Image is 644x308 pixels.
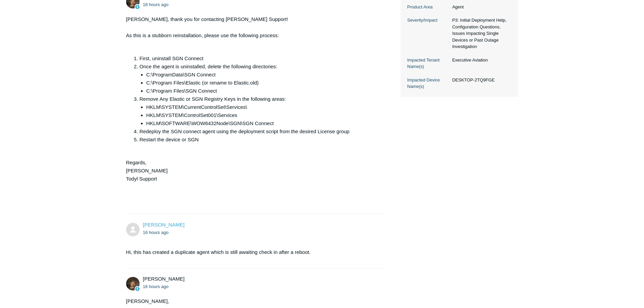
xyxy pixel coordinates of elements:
[143,276,185,282] span: Andy Paull
[146,71,378,79] li: C:\ProgramData\SGN Connect
[143,2,169,7] time: 09/16/2025, 14:41
[146,111,378,119] li: HKLM\SYSTEM\ControlSet001\Services
[449,57,511,64] dd: Executive Aviation
[143,284,169,289] time: 09/16/2025, 16:35
[146,119,378,127] li: HKLM\SOFTWARE\WOW6432Node\SGN\SGN Connect
[407,57,449,70] dt: Impacted Tenant Name(s)
[143,230,169,235] time: 09/16/2025, 16:19
[407,17,449,24] dt: Severity/Impact
[449,77,511,84] dd: DESKTOP-2TQ9FGE
[126,248,378,256] p: Hi, this has created a duplicate agent which is still awaiting check in after a reboot.
[146,79,378,87] li: C:\Program Files\Elastic (or rename to Elastic.old)
[140,63,378,95] li: Once the agent is uninstalled, delete the following directories:
[146,103,378,111] li: HKLM\SYSTEM\CurrentControlSet\Services\
[143,222,185,228] span: Anastasia Campbell
[449,4,511,10] dd: Agent
[140,95,378,127] li: Remove Any Elastic or SGN Registry Keys in the following areas:
[407,77,449,90] dt: Impacted Device Name(s)
[140,136,378,144] li: Restart the device or SGN
[449,17,511,50] dd: P3: Initial Deployment Help, Configuration Questions, Issues Impacting Single Devices or Past Out...
[407,4,449,10] dt: Product Area
[140,54,378,63] li: First, uninstall SGN Connect
[146,87,378,95] li: C:\Program Files\SGN Connect
[140,127,378,136] li: Redeploy the SGN connect agent using the deployment script from the desired License group
[126,15,378,207] div: [PERSON_NAME], thank you for contacting [PERSON_NAME] Support! As this is a stubborn reinstallati...
[143,222,185,228] a: [PERSON_NAME]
